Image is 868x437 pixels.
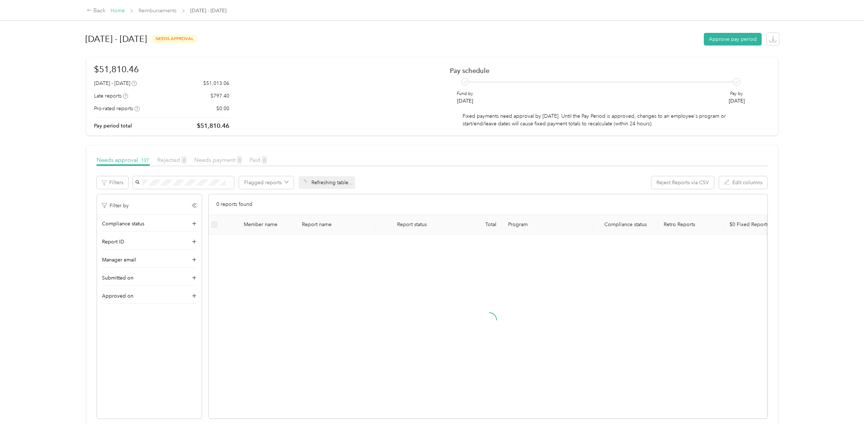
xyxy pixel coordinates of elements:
span: Rejected [157,156,187,163]
div: Total [454,221,497,228]
p: $797.40 [210,92,229,100]
th: Report name [296,215,376,235]
span: Manager email [102,256,136,264]
button: Edit columns [719,176,767,189]
button: Approve pay period [704,33,762,46]
div: [DATE] - [DATE] [94,79,137,87]
span: 0 [182,156,187,164]
span: needs approval [152,35,197,43]
span: 137 [140,156,150,164]
h2: Pay schedule [450,67,758,74]
p: Pay by [729,91,745,97]
p: $0.00 [216,105,229,112]
p: Fixed payments need approval by [DATE]. Until the Pay Period is approved, changes to an employee'... [463,112,745,127]
p: [DATE] [457,97,473,105]
span: Approved on [102,292,133,300]
div: 0 reports found [209,194,767,215]
th: Program [502,215,593,235]
p: $51,810.46 [197,121,229,130]
div: Late reports [94,92,128,100]
span: [DATE] - [DATE] [190,7,226,14]
div: Pro-rated reports [94,105,140,112]
div: Back [87,7,106,15]
a: Home [111,8,125,14]
span: Needs payment [194,156,242,163]
div: Refreshing table... [299,176,355,189]
p: Fund by [457,91,473,97]
p: [DATE] [729,97,745,105]
p: Retro Reports [664,221,718,228]
span: Paid [250,156,267,163]
iframe: Everlance-gr Chat Button Frame [827,397,868,437]
a: Reimbursements [139,8,176,14]
span: Report status [382,221,442,228]
span: Needs approval [97,156,150,163]
h1: $51,810.46 [94,63,229,75]
p: $51,013.06 [203,79,229,87]
span: Report ID [102,238,124,246]
button: Reject Reports via CSV [651,176,714,189]
h1: [DATE] - [DATE] [85,30,147,48]
span: Compliance status [599,221,652,228]
p: Filter by [102,202,129,209]
span: 0 [237,156,242,164]
p: Pay period total [94,122,132,130]
th: Member name [220,215,296,235]
div: Member name [244,221,290,228]
span: Submitted on [102,274,133,282]
button: Filters [97,176,128,189]
button: Flagged reports [239,176,294,189]
p: $0 Fixed Reports [729,221,784,228]
span: Compliance status [102,220,144,228]
span: 0 [262,156,267,164]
